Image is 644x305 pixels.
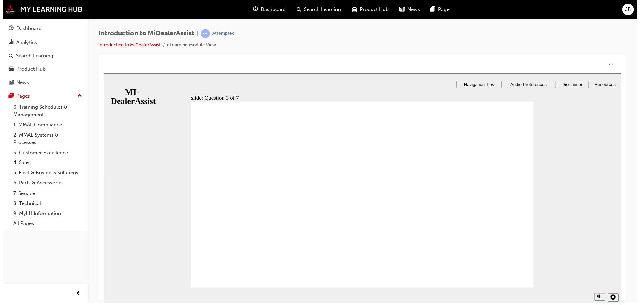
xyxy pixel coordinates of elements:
[260,6,285,13] span: Dashboard
[3,50,83,62] a: Search Learning
[14,79,26,87] div: News
[14,66,43,74] div: Product Hub
[296,5,301,14] span: search-icon
[75,92,80,101] span: up-icon
[394,3,426,16] a: news-iconNews
[3,64,83,76] a: Product Hub
[8,189,83,200] a: 7. Service
[6,94,11,100] span: pages-icon
[426,3,458,16] a: pages-iconPages
[3,91,83,103] button: Pages
[14,93,28,101] div: Pages
[3,5,80,14] img: mmal
[291,3,346,16] a: search-iconSearch Learning
[6,80,11,86] span: news-icon
[6,67,11,73] span: car-icon
[96,30,193,38] span: Introduction to MiDealerAssist
[346,3,394,16] a: car-iconProduct Hub
[196,30,197,38] span: |
[8,169,83,179] a: 5. Fleet & Business Solutions
[211,31,234,37] div: Attempted
[6,26,11,32] span: guage-icon
[6,53,11,59] span: search-icon
[14,25,39,33] div: Dashboard
[13,52,51,60] div: Search Learning
[360,6,389,13] span: Product Hub
[252,5,257,14] span: guage-icon
[8,159,83,169] a: 4. Sales
[74,292,79,300] span: prev-icon
[352,5,357,14] span: car-icon
[6,40,11,46] span: chart-icon
[200,29,209,39] span: learningRecordVerb_ATTEMPT-icon
[431,5,436,14] span: pages-icon
[8,121,83,131] a: 1. MMAL Compliance
[408,6,420,13] span: News
[8,131,83,149] a: 2. MMAL Systems & Processes
[8,149,83,159] a: 3. Customer Excellence
[3,23,83,35] a: Dashboard
[3,77,83,89] a: News
[96,42,159,48] a: Introduction to MiDealerAssist
[3,21,83,91] button: DashboardAnalyticsSearch LearningProduct HubNews
[627,6,633,13] span: JB
[8,103,83,121] a: 0. Training Schedules & Management
[8,179,83,189] a: 6. Parts & Accessories
[400,5,405,14] span: news-icon
[8,220,83,230] a: All Pages
[624,4,636,15] button: JB
[304,6,341,13] span: Search Learning
[3,36,83,49] a: Analytics
[166,42,215,49] li: eLearning Module View
[14,39,35,47] div: Analytics
[247,3,291,16] a: guage-iconDashboard
[439,6,452,13] span: Pages
[8,200,83,210] a: 8. Technical
[8,210,83,220] a: 9. MyLH Information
